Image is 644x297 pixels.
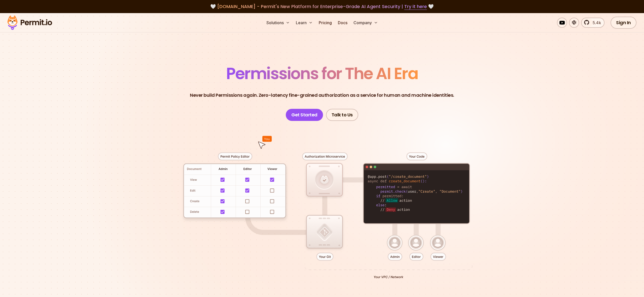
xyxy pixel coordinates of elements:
[590,20,601,26] span: 5.4k
[190,92,454,99] p: Never build Permissions again. Zero-latency fine-grained authorization as a service for human and...
[294,18,315,28] button: Learn
[5,14,54,31] img: Permit logo
[351,18,380,28] button: Company
[217,3,427,10] span: [DOMAIN_NAME] - Permit's New Platform for Enterprise-Grade AI Agent Security |
[226,62,418,85] span: Permissions for The AI Era
[317,18,334,28] a: Pricing
[12,3,632,10] div: 🤍 🤍
[264,18,292,28] button: Solutions
[326,109,358,121] a: Talk to Us
[286,109,323,121] a: Get Started
[611,17,636,29] a: Sign In
[336,18,349,28] a: Docs
[404,3,427,10] a: Try it here
[581,18,605,28] a: 5.4k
